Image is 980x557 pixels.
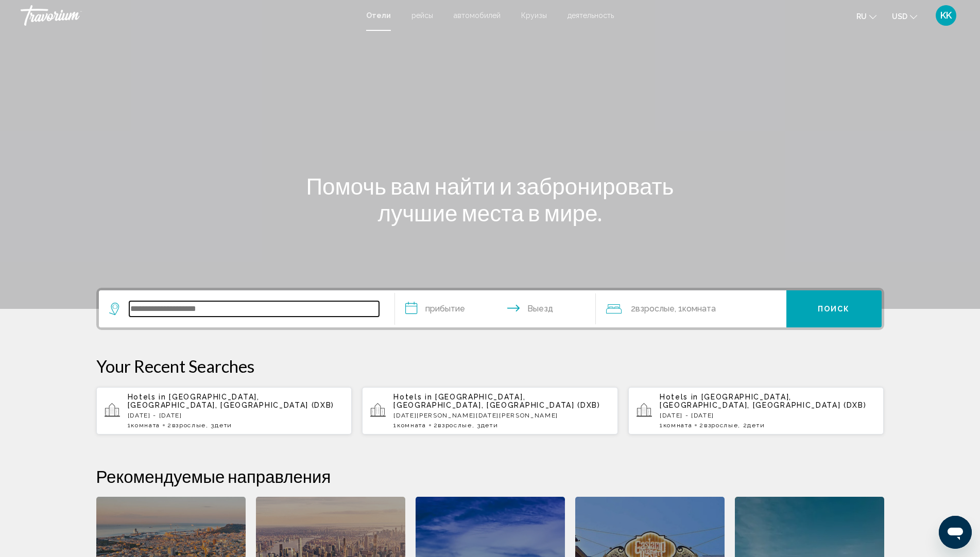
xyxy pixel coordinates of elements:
span: 1 [660,422,692,429]
a: Travorium [21,5,356,26]
a: рейсы [411,11,433,20]
span: Дети [481,422,498,429]
a: Отели [366,11,391,20]
div: Search widget [99,290,882,327]
span: Взрослые [172,422,206,429]
span: [GEOGRAPHIC_DATA], [GEOGRAPHIC_DATA], [GEOGRAPHIC_DATA] (DXB) [128,393,335,409]
span: Комната [663,422,693,429]
span: [GEOGRAPHIC_DATA], [GEOGRAPHIC_DATA], [GEOGRAPHIC_DATA] (DXB) [393,393,600,409]
button: Hotels in [GEOGRAPHIC_DATA], [GEOGRAPHIC_DATA], [GEOGRAPHIC_DATA] (DXB)[DATE] - [DATE]1Комната2Вз... [96,387,352,435]
button: User Menu [933,5,959,26]
span: 2 [631,302,675,316]
span: , 3 [472,422,498,429]
span: 2 [434,422,472,429]
h1: Помочь вам найти и забронировать лучшие места в мире. [297,172,683,226]
span: Hotels in [660,393,698,401]
a: автомобилей [454,11,501,20]
span: Комната [682,304,716,314]
span: Взрослые [635,304,675,314]
span: 1 [128,422,160,429]
button: Change language [856,9,876,24]
a: деятельность [568,11,614,20]
span: USD [892,12,907,21]
h2: Рекомендуемые направления [96,466,884,486]
span: Комната [397,422,426,429]
button: Check in and out dates [395,290,596,327]
span: [GEOGRAPHIC_DATA], [GEOGRAPHIC_DATA], [GEOGRAPHIC_DATA] (DXB) [660,393,867,409]
p: [DATE] - [DATE] [128,412,344,419]
span: Hotels in [128,393,166,401]
a: Круизы [521,11,547,20]
span: 2 [167,422,206,429]
span: Дети [215,422,232,429]
span: Взрослые [438,422,472,429]
span: Взрослые [704,422,738,429]
span: Hotels in [393,393,432,401]
span: Комната [131,422,160,429]
span: Дети [747,422,765,429]
span: Поиск [818,305,850,314]
button: Поиск [786,290,882,327]
button: Hotels in [GEOGRAPHIC_DATA], [GEOGRAPHIC_DATA], [GEOGRAPHIC_DATA] (DXB)[DATE] - [DATE]1Комната2Вз... [628,387,884,435]
span: , 3 [206,422,232,429]
p: [DATE] - [DATE] [660,412,876,419]
button: Change currency [892,9,917,24]
button: Hotels in [GEOGRAPHIC_DATA], [GEOGRAPHIC_DATA], [GEOGRAPHIC_DATA] (DXB)[DATE][PERSON_NAME][DATE][... [362,387,618,435]
span: KK [940,10,952,21]
button: Travelers: 2 adults, 0 children [596,290,786,327]
p: [DATE][PERSON_NAME][DATE][PERSON_NAME] [393,412,610,419]
span: ru [856,12,867,21]
span: , 2 [738,422,765,429]
iframe: Кнопка запуска окна обмена сообщениями [939,516,972,549]
span: , 1 [675,302,716,316]
p: Your Recent Searches [96,356,884,376]
span: 2 [699,422,738,429]
span: 1 [393,422,426,429]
